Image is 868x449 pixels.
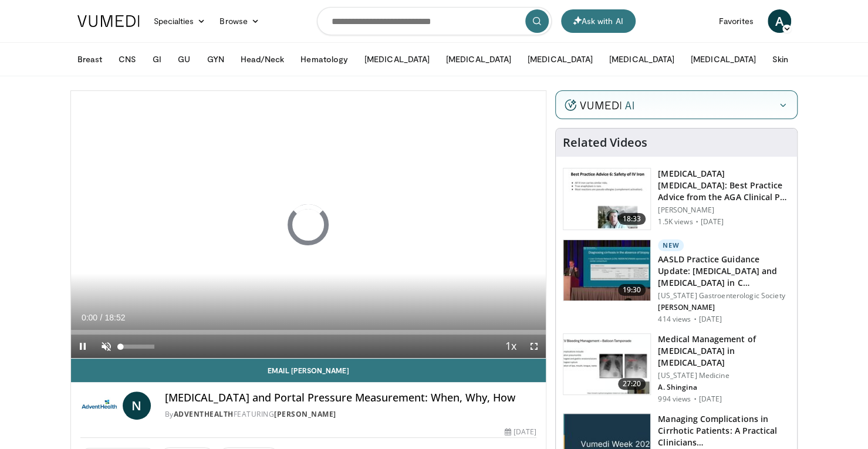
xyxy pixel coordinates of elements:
[693,315,696,324] div: ·
[293,48,355,71] button: Hematology
[658,254,790,289] h3: AASLD Practice Guidance Update: [MEDICAL_DATA] and [MEDICAL_DATA] in C…
[100,313,103,322] span: /
[174,409,234,419] a: AdventHealth
[563,168,650,229] img: d1653e00-2c8d-43f1-b9d7-3bc1bf0d4299.150x105_q85_crop-smart_upscale.jpg
[693,394,696,404] div: ·
[71,91,546,359] video-js: Video Player
[165,409,537,420] div: By FEATURING
[522,335,546,358] button: Fullscreen
[71,335,94,358] button: Pause
[712,9,761,33] a: Favorites
[563,239,790,324] a: 19:30 New AASLD Practice Guidance Update: [MEDICAL_DATA] and [MEDICAL_DATA] in C… [US_STATE] Gast...
[563,136,647,150] h4: Related Videos
[658,371,790,380] p: [US_STATE] Medicine
[602,48,681,71] button: [MEDICAL_DATA]
[618,284,646,296] span: 19:30
[200,48,231,71] button: GYN
[658,413,790,448] h3: Managing Complications in Cirrhotic Patients: A Practical Clinicians…
[765,48,795,71] button: Skin
[658,333,790,369] h3: Medical Management of [MEDICAL_DATA] in [MEDICAL_DATA]
[658,315,691,324] p: 414 views
[698,315,722,324] p: [DATE]
[357,48,437,71] button: [MEDICAL_DATA]
[94,335,118,358] button: Unmute
[165,391,537,404] h4: [MEDICAL_DATA] and Portal Pressure Measurement: When, Why, How
[565,99,634,111] img: vumedi-ai-logo.v2.svg
[71,359,546,382] a: Email [PERSON_NAME]
[146,48,168,71] button: GI
[521,48,600,71] button: [MEDICAL_DATA]
[618,378,646,390] span: 27:20
[563,334,650,395] img: bd36b20d-a3bb-4fa4-974b-52eab48e72d2.150x105_q85_crop-smart_upscale.jpg
[505,427,536,437] div: [DATE]
[698,394,722,404] p: [DATE]
[104,313,125,322] span: 18:52
[695,217,698,227] div: ·
[234,48,292,71] button: Head/Neck
[658,217,693,227] p: 1.5K views
[563,240,650,301] img: 50a6b64d-5d4b-403b-afd4-04c115c28dda.150x105_q85_crop-smart_upscale.jpg
[112,48,143,71] button: CNS
[317,7,552,35] input: Search topics, interventions
[658,291,790,301] p: [US_STATE] Gastroenterologic Society
[71,330,546,335] div: Progress Bar
[684,48,763,71] button: [MEDICAL_DATA]
[658,303,790,312] p: [PERSON_NAME]
[563,168,790,230] a: 18:33 [MEDICAL_DATA] [MEDICAL_DATA]: Best Practice Advice from the AGA Clinical P… [PERSON_NAME] ...
[658,383,790,392] p: A. Shingina
[82,313,97,322] span: 0:00
[171,48,197,71] button: GU
[274,409,336,419] a: [PERSON_NAME]
[121,345,154,349] div: Volume Level
[768,9,791,33] a: A
[80,391,118,420] img: AdventHealth
[563,333,790,404] a: 27:20 Medical Management of [MEDICAL_DATA] in [MEDICAL_DATA] [US_STATE] Medicine A. Shingina 994 ...
[123,391,151,420] a: N
[700,217,724,227] p: [DATE]
[212,9,266,33] a: Browse
[658,205,790,215] p: [PERSON_NAME]
[658,394,691,404] p: 994 views
[77,15,140,27] img: VuMedi Logo
[658,239,684,251] p: New
[618,213,646,225] span: 18:33
[658,168,790,203] h3: [MEDICAL_DATA] [MEDICAL_DATA]: Best Practice Advice from the AGA Clinical P…
[70,48,109,71] button: Breast
[561,9,636,33] button: Ask with AI
[439,48,518,71] button: [MEDICAL_DATA]
[499,335,522,358] button: Playback Rate
[147,9,213,33] a: Specialties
